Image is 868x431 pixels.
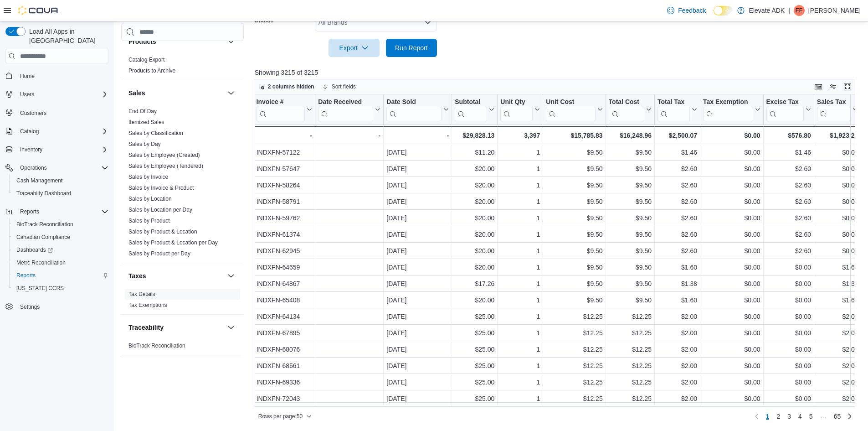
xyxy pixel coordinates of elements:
span: Tax Details [128,291,155,298]
span: Sales by Employee (Tendered) [128,162,203,170]
div: INDXFN-61374 [256,229,312,240]
div: $9.50 [546,262,602,273]
div: Subtotal [455,98,487,107]
div: $1,923.27 [817,130,858,141]
span: Cash Management [16,177,62,184]
a: Itemized Sales [128,119,164,125]
div: INDXFN-64659 [256,262,312,273]
a: Settings [16,301,43,312]
div: Sales [121,106,244,263]
div: $0.00 [703,180,760,191]
button: Date Sold [386,98,449,121]
button: Operations [2,161,112,174]
div: $2.60 [657,196,697,207]
input: Dark Mode [714,6,733,16]
div: 1 [500,278,540,289]
div: $9.50 [546,245,602,256]
button: Sort fields [319,81,360,92]
div: Unit Cost [546,98,595,107]
div: Date Received [318,98,373,107]
span: 4 [798,412,802,421]
div: INDXFN-58791 [256,196,312,207]
div: 1 [500,147,540,158]
a: Sales by Location per Day [128,207,192,213]
a: Page 4 of 65 [795,409,806,424]
span: Traceabilty Dashboard [16,190,71,197]
span: Canadian Compliance [16,234,70,241]
div: $2.60 [766,180,811,191]
div: $1.46 [657,147,697,158]
button: Catalog [16,126,42,137]
button: Display options [827,81,838,92]
div: $9.50 [546,147,602,158]
div: Total Tax [657,98,690,121]
div: [DATE] [386,245,449,256]
button: Settings [2,300,112,313]
div: 1 [500,245,540,256]
button: BioTrack Reconciliation [9,218,112,231]
button: Customers [2,106,112,119]
div: $0.00 [817,180,858,191]
span: Customers [20,109,46,117]
div: 1 [500,196,540,207]
a: Metrc Reconciliation [13,257,69,268]
button: Open list of options [424,19,431,26]
a: Sales by Invoice [128,174,168,180]
div: $0.00 [703,196,760,207]
div: $17.26 [455,278,494,289]
div: [DATE] [386,278,449,289]
span: BioTrack Reconciliation [16,221,73,228]
p: | [788,5,790,16]
div: $1.60 [657,262,697,273]
span: Cash Management [13,175,108,186]
span: Reports [20,208,39,215]
span: 1 [766,412,770,421]
button: Metrc Reconciliation [9,256,112,269]
a: Customers [16,108,50,119]
div: $9.50 [608,213,651,223]
a: Sales by Invoice & Product [128,185,194,191]
div: Unit Qty [500,98,533,121]
div: $9.50 [546,229,602,240]
div: $576.80 [766,130,811,141]
a: Sales by Day [128,141,161,147]
div: $9.50 [608,295,651,306]
button: Run Report [386,39,437,57]
span: Sales by Employee (Created) [128,151,200,159]
a: Tax Details [128,291,155,297]
div: Taxes [121,289,244,314]
div: Invoice # [256,98,305,121]
div: $9.50 [546,295,602,306]
div: Excise Tax [766,98,803,121]
span: Sales by Invoice & Product [128,184,194,192]
a: [US_STATE] CCRS [13,283,67,294]
span: Customers [16,107,108,119]
button: Operations [16,162,51,173]
button: Total Tax [657,98,697,121]
div: $1.60 [817,295,858,306]
span: Catalog Export [128,56,164,63]
div: $0.00 [817,147,858,158]
div: [DATE] [386,213,449,223]
a: Traceabilty Dashboard [13,188,75,199]
button: Home [2,69,112,82]
button: Users [2,88,112,101]
div: $29,828.13 [455,130,494,141]
span: Sales by Location [128,195,172,203]
button: Cash Management [9,174,112,187]
button: Sales [128,88,224,98]
div: $1.38 [817,278,858,289]
div: Unit Qty [500,98,533,107]
div: $0.00 [817,245,858,256]
div: 1 [500,295,540,306]
a: Reports [13,270,39,281]
button: Reports [2,205,112,218]
div: $2,500.07 [657,130,697,141]
button: Canadian Compliance [9,231,112,244]
a: Sales by Product [128,218,170,224]
span: Inventory [20,146,42,153]
div: 1 [500,213,540,223]
a: Dashboards [9,244,112,256]
div: Tax Exemption [703,98,753,107]
span: Dashboards [16,246,53,254]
